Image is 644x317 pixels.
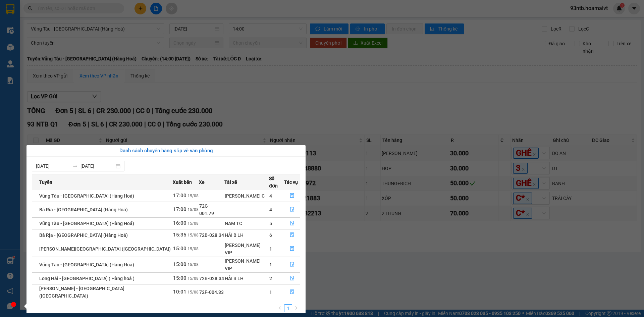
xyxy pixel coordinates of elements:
[39,178,52,186] span: Tuyến
[187,262,199,267] span: 15/08
[173,275,186,281] span: 15:00
[269,262,272,267] span: 1
[80,162,114,170] input: Đến ngày
[173,220,186,226] span: 16:00
[187,290,199,295] span: 15/08
[269,193,272,199] span: 4
[284,191,300,201] button: file-done
[225,231,269,239] div: HẢI B LH
[290,246,294,252] span: file-done
[187,221,199,226] span: 15/08
[39,221,134,226] span: Vũng Tàu - [GEOGRAPHIC_DATA] (Hàng Hoá)
[39,207,128,212] span: Bà Rịa - [GEOGRAPHIC_DATA] (Hàng Hoá)
[278,306,282,310] span: left
[290,276,294,281] span: file-done
[269,289,272,295] span: 1
[39,246,171,252] span: [PERSON_NAME][GEOGRAPHIC_DATA] ([GEOGRAPHIC_DATA])
[173,246,186,252] span: 15:00
[199,203,214,216] span: 72G-001.79
[290,262,294,267] span: file-done
[6,6,16,13] span: Gửi:
[173,289,186,295] span: 10:01
[199,178,205,186] span: Xe
[269,221,272,226] span: 5
[284,244,300,254] button: file-done
[224,178,237,186] span: Tài xế
[187,194,199,198] span: 15/08
[284,230,300,241] button: file-done
[70,48,79,57] span: SL
[284,304,292,312] li: 1
[284,305,292,312] a: 1
[173,206,186,212] span: 17:00
[284,178,298,186] span: Tác vụ
[292,304,300,312] li: Next Page
[199,276,224,281] span: 72B-028.34
[225,192,269,200] div: [PERSON_NAME] C
[57,22,104,31] div: 0937229958
[57,14,104,22] div: tuan
[225,257,269,272] div: [PERSON_NAME] VIP
[173,193,186,199] span: 17:00
[57,6,73,13] span: Nhận:
[57,6,104,14] div: Bình Giã
[290,289,294,295] span: file-done
[173,232,186,238] span: 15:35
[173,261,186,267] span: 15:00
[269,232,272,238] span: 6
[36,162,70,170] input: Từ ngày
[290,193,294,199] span: file-done
[269,246,272,252] span: 1
[6,49,104,57] div: Tên hàng: goi den ( : 1 )
[39,276,135,281] span: Long Hải - [GEOGRAPHIC_DATA] ( Hàng hoá )
[292,304,300,312] button: right
[39,286,124,299] span: [PERSON_NAME] - [GEOGRAPHIC_DATA] ([GEOGRAPHIC_DATA])
[72,163,78,169] span: swap-right
[269,276,272,281] span: 2
[284,273,300,284] button: file-done
[225,220,269,227] div: NAM TC
[32,147,300,155] div: Danh sách chuyến hàng sắp về văn phòng
[56,35,105,45] div: 30.000
[6,14,53,23] div: 0969213800
[225,275,269,282] div: HẢI B LH
[187,247,199,251] span: 15/08
[173,178,192,186] span: Xuất bến
[39,232,128,238] span: Bà Rịa - [GEOGRAPHIC_DATA] (Hàng Hoá)
[199,289,224,295] span: 72F-004.33
[269,207,272,212] span: 4
[72,163,78,169] span: to
[269,175,284,190] span: Số đơn
[6,6,53,14] div: 93 NTB Q1
[276,304,284,312] li: Previous Page
[276,304,284,312] button: left
[187,276,199,281] span: 15/08
[290,207,294,212] span: file-done
[39,262,134,267] span: Vũng Tàu - [GEOGRAPHIC_DATA] (Hàng Hoá)
[56,37,62,44] span: C :
[284,204,300,215] button: file-done
[284,259,300,270] button: file-done
[199,232,224,238] span: 72B-028.34
[290,221,294,226] span: file-done
[290,232,294,238] span: file-done
[294,306,298,310] span: right
[284,287,300,298] button: file-done
[187,207,199,212] span: 15/08
[187,233,199,237] span: 15/08
[284,218,300,229] button: file-done
[225,242,269,256] div: [PERSON_NAME] VIP
[39,193,134,199] span: Vũng Tàu - [GEOGRAPHIC_DATA] (Hàng Hoá)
